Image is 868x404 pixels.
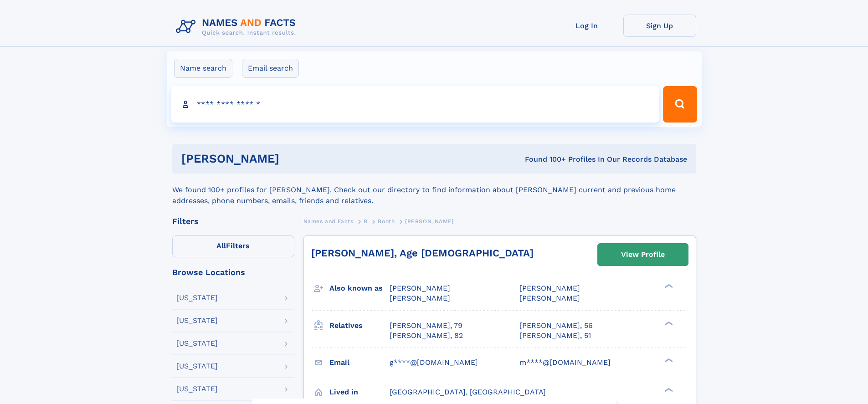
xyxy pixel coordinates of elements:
[176,294,218,302] div: [US_STATE]
[623,15,696,37] a: Sign Up
[405,218,454,225] span: [PERSON_NAME]
[519,321,593,331] a: [PERSON_NAME], 56
[171,86,659,123] input: search input
[598,244,688,266] a: View Profile
[378,215,395,227] a: Booth
[329,355,390,370] h3: Email
[390,321,462,331] a: [PERSON_NAME], 79
[390,388,546,396] span: [GEOGRAPHIC_DATA], [GEOGRAPHIC_DATA]
[663,357,673,363] div: ❯
[176,363,218,370] div: [US_STATE]
[663,283,673,289] div: ❯
[364,218,368,225] span: B
[174,59,232,78] label: Name search
[172,15,303,39] img: Logo Names and Facts
[216,241,226,250] span: All
[303,215,354,227] a: Names and Facts
[378,218,395,225] span: Booth
[550,15,623,37] a: Log In
[621,244,665,265] div: View Profile
[390,284,450,292] span: [PERSON_NAME]
[390,331,463,341] a: [PERSON_NAME], 82
[172,217,294,225] div: Filters
[519,294,580,302] span: [PERSON_NAME]
[172,268,294,276] div: Browse Locations
[364,215,368,227] a: B
[181,153,402,164] h1: [PERSON_NAME]
[311,247,534,259] a: [PERSON_NAME], Age [DEMOGRAPHIC_DATA]
[663,86,697,123] button: Search Button
[176,340,218,347] div: [US_STATE]
[176,317,218,324] div: [US_STATE]
[663,387,673,393] div: ❯
[402,154,687,164] div: Found 100+ Profiles In Our Records Database
[390,294,450,302] span: [PERSON_NAME]
[172,235,294,257] label: Filters
[242,59,299,78] label: Email search
[519,331,591,341] a: [PERSON_NAME], 51
[176,385,218,393] div: [US_STATE]
[329,318,390,333] h3: Relatives
[329,384,390,400] h3: Lived in
[663,320,673,326] div: ❯
[329,281,390,296] h3: Also known as
[172,174,696,206] div: We found 100+ profiles for [PERSON_NAME]. Check out our directory to find information about [PERS...
[519,284,580,292] span: [PERSON_NAME]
